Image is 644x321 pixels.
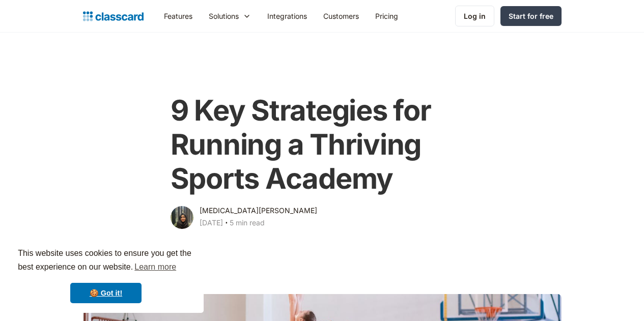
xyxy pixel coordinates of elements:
div: Start for free [509,11,553,21]
a: Pricing [367,5,406,27]
div: [DATE] [200,217,223,229]
a: Customers [315,5,367,27]
div: Log in [464,11,486,21]
div: cookieconsent [8,238,204,313]
a: Integrations [259,5,315,27]
a: Start for free [500,6,562,26]
a: home [83,9,144,23]
div: Solutions [209,11,239,21]
span: This website uses cookies to ensure you get the best experience on our website. [18,247,194,275]
a: Log in [455,6,494,26]
a: dismiss cookie message [70,283,142,303]
h1: 9 Key Strategies for Running a Thriving Sports Academy [171,94,474,196]
div: ‧ [223,217,230,231]
div: [MEDICAL_DATA][PERSON_NAME] [200,205,317,217]
a: learn more about cookies [133,259,178,275]
a: Features [156,5,201,27]
div: 5 min read [230,217,265,229]
div: Solutions [201,5,259,27]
